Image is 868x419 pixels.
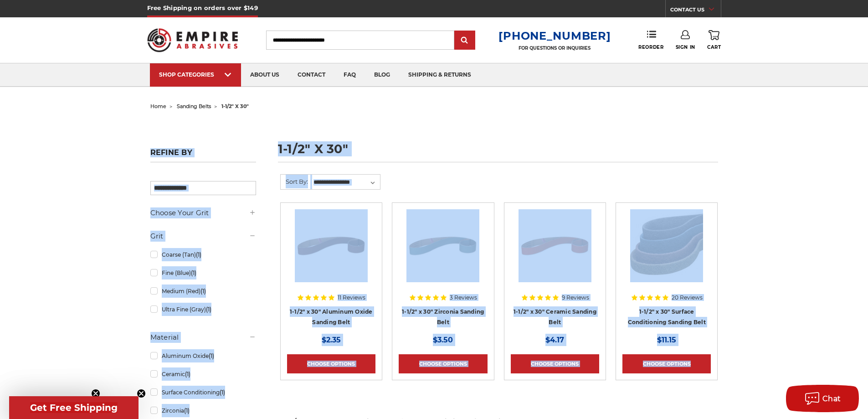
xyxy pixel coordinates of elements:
[450,295,477,300] span: 3 Reviews
[185,371,190,378] span: (1)
[150,384,256,400] a: Surface Conditioning
[241,63,288,87] a: about us
[184,407,190,414] span: (1)
[630,209,703,282] img: 1.5"x30" Surface Conditioning Sanding Belts
[290,308,373,326] a: 1-1/2" x 30" Aluminum Oxide Sanding Belt
[137,389,146,398] button: Close teaser
[672,295,703,300] span: 20 Reviews
[519,209,591,282] img: 1-1/2" x 30" Sanding Belt - Ceramic
[150,301,256,317] a: Ultra Fine (Gray)
[498,45,611,51] p: FOR QUESTIONS OR INQUIRIES
[150,283,256,299] a: Medium (Red)
[657,336,676,344] span: $11.15
[498,29,611,42] a: [PHONE_NUMBER]
[150,332,256,343] h5: Material
[150,103,166,109] a: home
[191,269,196,276] span: (1)
[287,354,375,373] a: Choose Options
[295,209,368,282] img: 1-1/2" x 30" Sanding Belt - Aluminum Oxide
[30,402,118,413] span: Get Free Shipping
[402,308,484,326] a: 1-1/2" x 30" Zirconia Sanding Belt
[338,295,365,300] span: 11 Reviews
[209,352,214,359] span: (1)
[638,44,663,50] span: Reorder
[177,103,211,109] a: sanding belts
[511,209,599,298] a: 1-1/2" x 30" Sanding Belt - Ceramic
[399,63,480,87] a: shipping & returns
[288,63,334,87] a: contact
[9,396,139,419] div: Get Free ShippingClose teaser
[545,336,564,344] span: $4.17
[670,5,721,17] a: CONTACT US
[150,366,256,382] a: Ceramic
[278,143,718,162] h1: 1-1/2" x 30"
[707,30,721,50] a: Cart
[91,389,100,398] button: Close teaser
[514,308,596,326] a: 1-1/2" x 30" Ceramic Sanding Belt
[221,103,249,109] span: 1-1/2" x 30"
[312,176,380,189] select: Sort By:
[406,209,479,282] img: 1-1/2" x 30" Sanding Belt - Zirconia
[399,354,487,373] a: Choose Options
[200,288,206,295] span: (1)
[562,295,589,300] span: 9 Reviews
[456,31,474,50] input: Submit
[220,389,225,396] span: (1)
[159,71,232,78] div: SHOP CATEGORIES
[622,209,711,298] a: 1.5"x30" Surface Conditioning Sanding Belts
[281,175,308,188] label: Sort By:
[399,209,487,298] a: 1-1/2" x 30" Sanding Belt - Zirconia
[150,348,256,364] a: Aluminum Oxide
[150,148,256,162] h5: Refine by
[628,308,706,326] a: 1-1/2" x 30" Surface Conditioning Sanding Belt
[622,354,711,373] a: Choose Options
[147,22,238,58] img: Empire Abrasives
[786,385,859,412] button: Chat
[150,265,256,281] a: Fine (Blue)
[150,207,256,218] h5: Choose Your Grit
[150,403,256,419] a: Zirconia
[150,247,256,263] a: Coarse (Tan)
[206,306,211,313] span: (1)
[322,336,341,344] span: $2.35
[676,44,695,50] span: Sign In
[433,336,453,344] span: $3.50
[707,44,721,50] span: Cart
[150,231,256,242] h5: Grit
[365,63,399,87] a: blog
[822,394,841,403] span: Chat
[638,30,663,50] a: Reorder
[511,354,599,373] a: Choose Options
[334,63,365,87] a: faq
[196,251,201,258] span: (1)
[287,209,375,298] a: 1-1/2" x 30" Sanding Belt - Aluminum Oxide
